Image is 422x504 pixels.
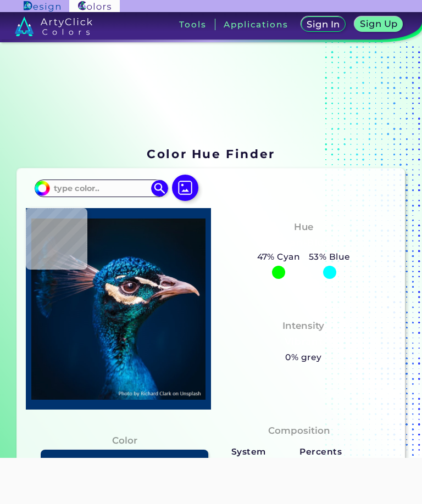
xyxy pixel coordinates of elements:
[31,214,206,404] img: img_pavlin.jpg
[151,180,168,197] img: icon search
[227,443,270,461] h5: System
[353,16,404,32] a: Sign Up
[306,20,341,29] h5: Sign In
[273,237,335,250] h3: Cyan-Blue
[147,145,275,162] h1: Color Hue Finder
[304,250,354,264] h5: 53% Blue
[112,433,137,449] h4: Color
[24,1,60,12] img: ArtyClick Design logo
[270,443,371,461] h5: Percents
[253,250,304,264] h5: 47% Cyan
[300,16,347,32] a: Sign In
[50,181,152,196] input: type color..
[282,318,324,334] h4: Intensity
[15,16,92,36] img: logo_artyclick_colors_white.svg
[268,423,330,439] h4: Composition
[280,335,327,349] h3: Vibrant
[179,20,206,29] h3: Tools
[285,350,321,365] h5: 0% grey
[359,19,398,29] h5: Sign Up
[294,219,313,235] h4: Hue
[172,175,198,201] img: icon picture
[224,20,288,29] h3: Applications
